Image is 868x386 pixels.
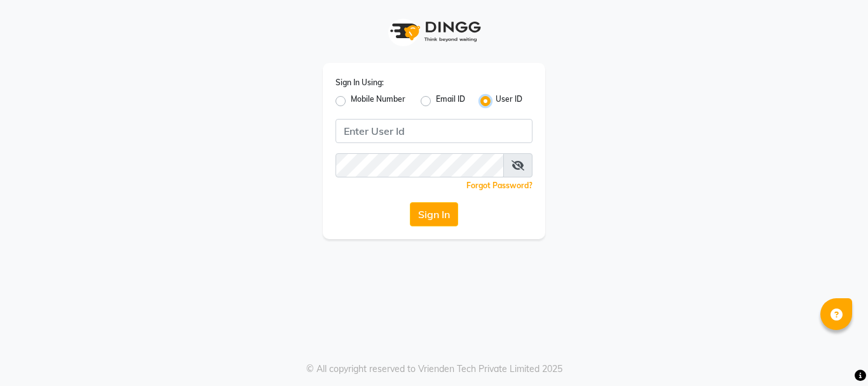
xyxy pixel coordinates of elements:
[496,93,522,109] label: User ID
[336,153,504,177] input: Username
[336,119,532,143] input: Username
[351,93,405,109] label: Mobile Number
[410,202,458,226] button: Sign In
[336,77,384,88] label: Sign In Using:
[383,13,485,50] img: logo1.svg
[466,181,532,190] a: Forgot Password?
[436,93,465,109] label: Email ID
